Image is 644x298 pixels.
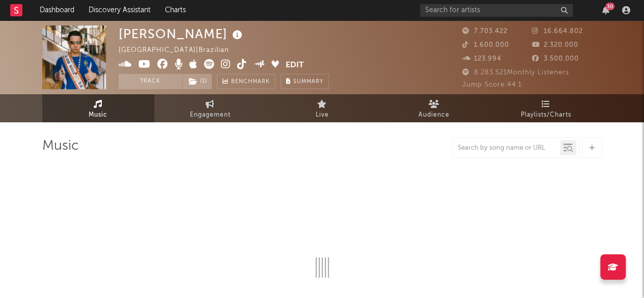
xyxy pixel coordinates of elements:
[182,74,212,89] span: ( 1 )
[281,74,329,89] button: Summary
[154,94,266,122] a: Engagement
[217,74,275,89] a: Benchmark
[602,6,609,14] button: 30
[462,28,508,35] span: 7.703.422
[231,76,270,88] span: Benchmark
[378,94,490,122] a: Audience
[119,25,245,42] div: [PERSON_NAME]
[286,59,304,72] button: Edit
[532,42,578,48] span: 2.320.000
[293,79,323,85] span: Summary
[190,109,231,121] span: Engagement
[532,56,579,62] span: 3.500.000
[89,109,107,121] span: Music
[462,42,509,48] span: 1.600.000
[420,4,573,17] input: Search for artists
[462,69,569,76] span: 8.283.521 Monthly Listeners
[316,109,329,121] span: Live
[42,94,154,122] a: Music
[119,74,182,89] button: Track
[453,144,560,152] input: Search by song name or URL
[490,94,602,122] a: Playlists/Charts
[462,82,522,88] span: Jump Score: 44.1
[266,94,378,122] a: Live
[119,44,241,57] div: [GEOGRAPHIC_DATA] | Brazilian
[418,109,450,121] span: Audience
[532,28,583,35] span: 16.664.802
[521,109,571,121] span: Playlists/Charts
[462,56,501,62] span: 123.994
[183,74,212,89] button: (1)
[605,3,614,10] div: 30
